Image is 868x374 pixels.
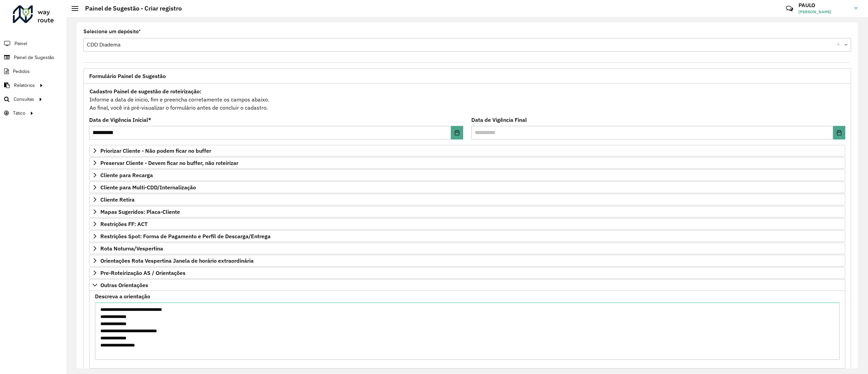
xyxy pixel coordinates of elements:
span: Cliente Retira [100,197,135,202]
span: Painel de Sugestão [14,54,54,61]
label: Data de Vigência Inicial [89,116,151,124]
span: Restrições FF: ACT [100,221,147,227]
a: Restrições Spot: Forma de Pagamento e Perfil de Descarga/Entrega [89,230,845,242]
label: Selecione um depósito [83,27,141,36]
span: Rota Noturna/Vespertina [100,246,163,251]
button: Choose Date [833,126,845,139]
strong: Cadastro Painel de sugestão de roteirização: [90,88,201,95]
span: Outras Orientações [100,282,148,288]
a: Pre-Roteirização AS / Orientações [89,267,845,279]
a: Restrições FF: ACT [89,218,845,230]
a: Preservar Cliente - Devem ficar no buffer, não roteirizar [89,157,845,169]
span: Cliente para Multi-CDD/Internalização [100,185,196,190]
h3: PAULO [798,2,849,8]
span: Tático [13,110,25,117]
span: Mapas Sugeridos: Placa-Cliente [100,209,180,214]
button: Choose Date [451,126,463,139]
a: Mapas Sugeridos: Placa-Cliente [89,206,845,218]
a: Outras Orientações [89,279,845,291]
span: Pedidos [13,68,30,75]
a: Cliente para Multi-CDD/Internalização [89,182,845,193]
span: Consultas [14,96,34,103]
span: Clear all [837,41,843,49]
label: Descreva a orientação [95,292,150,300]
div: Informe a data de inicio, fim e preencha corretamente os campos abaixo. Ao final, você irá pré-vi... [89,87,845,112]
span: Restrições Spot: Forma de Pagamento e Perfil de Descarga/Entrega [100,233,271,239]
label: Data de Vigência Final [471,116,527,124]
span: Formulário Painel de Sugestão [89,73,166,79]
span: Cliente para Recarga [100,172,153,178]
span: Pre-Roteirização AS / Orientações [100,270,185,276]
span: Preservar Cliente - Devem ficar no buffer, não roteirizar [100,160,238,166]
span: Orientações Rota Vespertina Janela de horário extraordinária [100,258,254,263]
a: Contato Rápido [782,1,797,16]
a: Cliente Retira [89,194,845,205]
h2: Painel de Sugestão - Criar registro [78,5,182,12]
span: Relatórios [14,82,35,89]
span: Painel [15,40,27,47]
a: Cliente para Recarga [89,169,845,181]
div: Outras Orientações [89,291,845,369]
a: Rota Noturna/Vespertina [89,243,845,254]
span: [PERSON_NAME] [798,9,849,15]
a: Priorizar Cliente - Não podem ficar no buffer [89,145,845,156]
a: Orientações Rota Vespertina Janela de horário extraordinária [89,255,845,266]
span: Priorizar Cliente - Não podem ficar no buffer [100,148,211,153]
